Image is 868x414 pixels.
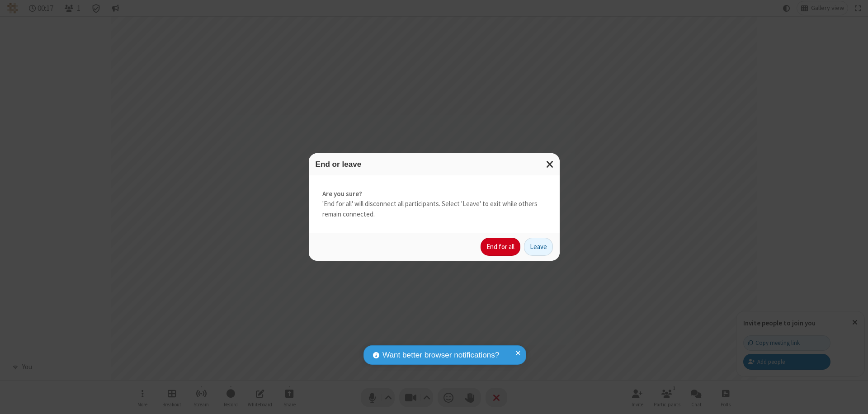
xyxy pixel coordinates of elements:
button: Leave [524,238,553,256]
span: Want better browser notifications? [382,349,499,361]
h3: End or leave [316,160,553,169]
button: End for all [481,238,520,256]
strong: Are you sure? [322,189,546,199]
button: Close modal [541,153,560,175]
div: 'End for all' will disconnect all participants. Select 'Leave' to exit while others remain connec... [309,175,560,233]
